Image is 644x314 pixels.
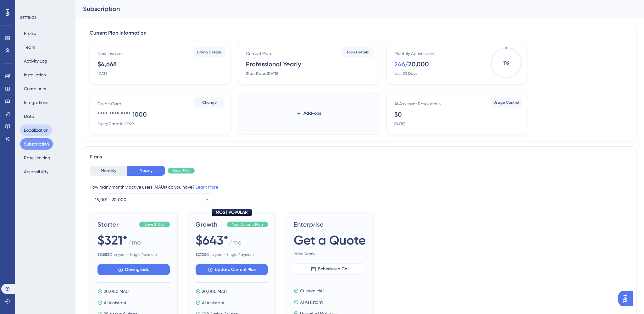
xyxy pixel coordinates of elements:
[300,298,323,306] span: AI Assistant
[20,55,51,67] button: Activity Log
[294,231,366,249] span: Get a Quote
[246,50,271,57] div: Current Plan
[90,29,630,37] div: Current Plan Information
[232,222,263,227] span: Your Current Plan
[97,252,170,257] span: One year - Single Payment
[20,111,38,122] button: Data
[97,60,117,69] div: $4,668
[202,288,227,295] span: 20,000 MAU
[202,100,217,105] span: Change
[294,251,366,256] span: Billed Yearly
[294,263,366,275] button: Schedule a Call
[342,47,374,57] button: Plan Details
[20,97,52,108] button: Integrations
[491,97,522,107] button: Usage Control
[286,108,331,119] button: Add-ons
[196,231,228,249] span: $643*
[318,265,349,273] span: Schedule a Call
[90,166,127,176] button: Monthly
[493,100,519,105] span: Usage Control
[20,152,54,163] button: Rate Limiting
[394,100,441,107] div: AI Assistant Resolutions
[194,97,225,107] button: Change
[394,60,405,69] div: 246
[202,299,225,306] span: AI Assistant
[127,166,165,176] button: Yearly
[491,47,522,79] span: 1 %
[196,252,268,257] span: One year - Single Payment
[20,41,39,53] button: Team
[394,121,405,126] div: [DATE]
[405,60,429,69] div: / 20,000
[197,50,222,55] span: Billing Details
[90,193,215,206] button: 15,001 - 20,000
[20,124,52,136] button: Localization
[196,252,206,257] b: $ 7,720
[196,185,218,190] a: Learn More
[104,288,129,295] span: 20,000 MAU
[128,238,141,250] span: / mo
[95,196,126,203] span: 15,001 - 20,000
[20,138,53,150] button: Subscription
[20,15,71,20] div: SETTINGS
[194,47,225,57] button: Billing Details
[90,183,630,191] div: How many monthly active users (MAUs) do you have?
[97,264,170,275] button: Downgrade
[246,71,278,76] div: Start Date: [DATE]
[300,287,325,295] span: Custom MAU
[246,60,301,69] div: Professional Yearly
[144,222,165,227] span: Save $1,655
[90,153,630,161] div: Plans
[20,83,50,94] button: Containers
[97,50,122,57] div: Next Invoice
[394,71,417,76] div: Last 30 Days
[20,166,52,177] button: Accessibility
[97,220,137,229] span: Starter
[97,231,128,249] span: $321*
[97,71,108,76] div: [DATE]
[196,220,225,229] span: Growth
[618,289,636,308] iframe: UserGuiding AI Assistant Launcher
[97,100,121,107] div: Credit Card
[20,28,40,39] button: Profile
[212,209,252,216] div: MOST POPULAR
[97,121,134,126] div: Expiry Date: 10/2029
[20,69,50,80] button: Installation
[97,252,109,257] b: $ 3,853
[347,50,369,55] span: Plan Details
[104,299,126,306] span: AI Assistant
[294,220,366,229] span: Enterprise
[215,266,256,273] span: Update Current Plan
[196,264,268,275] button: Update Current Plan
[229,238,241,250] span: / mo
[173,168,190,173] span: Save 30%
[394,110,402,119] div: $0
[303,110,321,117] span: Add-ons
[83,4,621,13] div: Subscription
[125,266,149,273] span: Downgrade
[394,50,435,57] div: Monthly Active Users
